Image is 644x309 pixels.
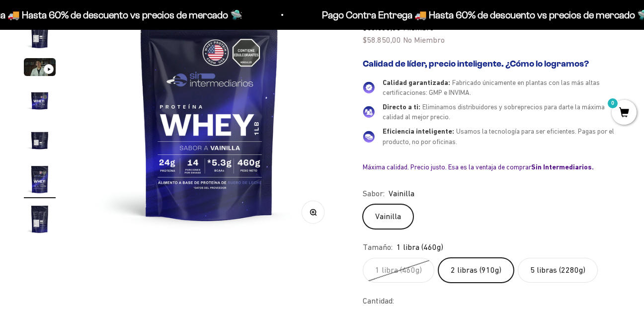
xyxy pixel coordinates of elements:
span: Usamos la tecnología para ser eficientes. Pagas por el producto, no por oficinas. [383,127,614,146]
b: Sin Intermediarios. [531,163,594,171]
button: Ir al artículo 7 [24,203,56,238]
button: Ir al artículo 4 [24,84,56,119]
img: Proteína Whey - Vainilla [24,203,56,235]
button: Ir al artículo 2 [24,18,56,53]
button: Ir al artículo 3 [24,58,56,79]
span: $58.850,00 [363,35,401,44]
span: Eficiencia inteligente: [383,127,454,135]
img: Proteína Whey - Vainilla [24,124,56,155]
span: No Miembro [403,35,445,44]
img: Calidad garantizada [363,81,375,93]
span: Eliminamos distribuidores y sobreprecios para darte la máxima calidad al mejor precio. [383,103,605,121]
span: Directo a ti: [383,103,420,111]
span: $53.500,00 [363,23,401,32]
legend: Tamaño: [363,241,393,254]
label: Cantidad: [363,295,394,308]
img: Eficiencia inteligente [363,131,375,143]
legend: Sabor: [363,187,385,200]
h2: Calidad de líder, precio inteligente. ¿Cómo lo logramos? [363,59,620,70]
mark: 0 [607,97,619,109]
img: Proteína Whey - Vainilla [24,163,56,195]
img: Directo a ti [363,106,375,118]
img: Proteína Whey - Vainilla [24,18,56,50]
span: Vainilla [389,187,414,200]
span: Calidad garantizada: [383,78,450,86]
span: 1 libra (460g) [397,241,443,254]
button: Ir al artículo 5 [24,124,56,158]
span: Miembro [403,23,434,32]
div: Máxima calidad. Precio justo. Esa es la ventaja de comprar [363,162,620,171]
button: Ir al artículo 6 [24,163,56,198]
img: Proteína Whey - Vainilla [24,84,56,116]
span: Fabricado únicamente en plantas con las más altas certificaciones: GMP e INVIMA. [383,78,600,97]
a: 0 [612,108,637,119]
